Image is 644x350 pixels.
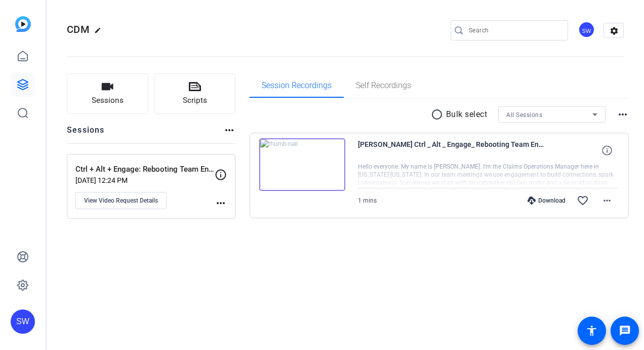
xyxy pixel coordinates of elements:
div: SW [11,309,35,334]
span: Sessions [92,95,124,106]
img: blue-gradient.svg [15,16,31,32]
ngx-avatar: Steve Winiecki [578,21,596,39]
button: Scripts [154,73,236,114]
mat-icon: radio_button_unchecked [431,108,446,121]
div: SW [578,21,595,38]
span: 1 mins [358,197,377,204]
mat-icon: more_horiz [617,108,629,121]
h2: Sessions [67,124,105,143]
p: Ctrl + Alt + Engage: Rebooting Team Engagement [75,164,215,175]
mat-icon: accessibility [586,325,598,337]
mat-icon: edit [94,27,106,39]
span: All Sessions [506,111,542,119]
span: Self Recordings [356,82,411,90]
span: [PERSON_NAME] Ctrl _ Alt _ Engage_ Rebooting Team Engagement [DATE] 12_33_11 [358,138,545,163]
input: Search [469,24,560,36]
span: Session Recordings [262,82,332,90]
span: View Video Request Details [84,197,158,205]
mat-icon: more_horiz [601,195,613,207]
mat-icon: more_horiz [223,124,235,136]
p: Bulk select [446,108,488,121]
mat-icon: settings [604,23,624,38]
mat-icon: more_horiz [215,197,227,209]
div: Download [522,197,571,205]
mat-icon: message [619,325,631,337]
span: CDM [67,23,89,35]
button: Sessions [67,73,148,114]
span: Scripts [183,95,207,106]
mat-icon: favorite_border [577,195,589,207]
p: [DATE] 12:24 PM [75,176,215,184]
button: View Video Request Details [75,192,167,209]
img: thumb-nail [259,138,345,191]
